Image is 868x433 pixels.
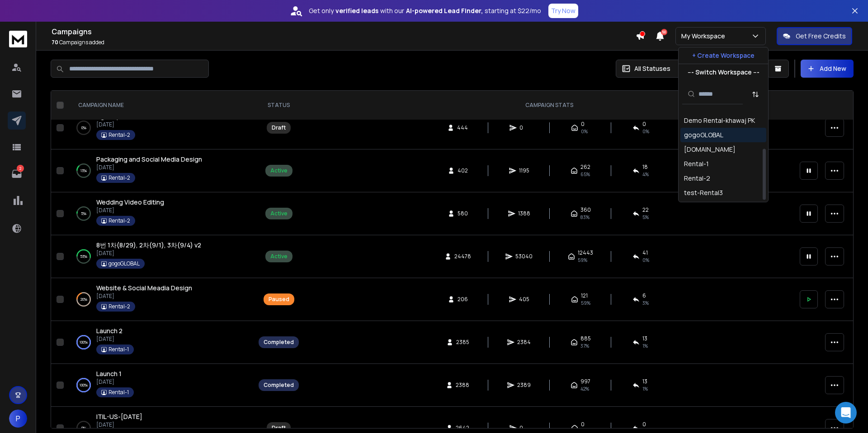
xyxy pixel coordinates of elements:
button: + Create Workspace [679,47,768,64]
span: 0% [581,128,588,135]
th: CAMPAIGN NAME [67,91,253,120]
span: 444 [457,124,468,131]
p: All Statuses [634,64,670,73]
a: Launch 1 [96,369,122,378]
a: Website & Social Meadia Design [96,284,192,293]
p: 2 [17,165,24,172]
p: Rental-2 [108,174,130,182]
td: 20%Website & Social Meadia Design[DATE]Rental-2 [67,278,253,321]
button: Try Now [548,4,578,18]
div: Draft [272,124,286,131]
div: Active [270,253,288,260]
a: Packaging and Social Media Design [96,155,202,164]
p: 53 % [80,252,87,261]
span: 53040 [515,253,533,260]
div: Active [270,210,288,217]
button: P [9,410,27,428]
p: [DATE] [96,421,144,428]
span: 1195 [519,167,529,174]
span: 59 % [578,256,587,264]
p: 0 % [81,123,86,132]
p: + Create Workspace [692,51,755,60]
th: CAMPAIGN STATS [304,91,794,120]
span: 885 [580,335,591,342]
p: [DATE] [96,293,192,300]
strong: verified leads [335,6,378,15]
span: 405 [519,296,529,303]
p: [DATE] [96,335,134,343]
div: gogoGLOBAL [684,130,723,140]
span: 18 [642,163,648,171]
p: 13 % [80,166,87,175]
span: 0% [642,128,649,135]
p: gogoGLOBAL [108,260,140,267]
p: 100 % [80,338,88,347]
p: [DATE] [96,164,202,171]
p: [DATE] [96,250,201,257]
button: Add New [801,60,854,78]
p: My Workspace [681,32,729,41]
span: 2385 [456,339,469,346]
span: 2389 [517,382,531,389]
p: Campaigns added [52,39,636,46]
p: 0 % [81,424,86,433]
a: Launch 2 [96,326,123,335]
span: 1 % [642,342,648,349]
div: Demo Rental-khawaj PK [684,116,755,125]
span: 5 % [642,214,649,221]
img: logo [9,31,27,47]
span: 0 [581,421,585,428]
span: 59 % [581,299,590,307]
p: [DATE] [96,207,164,214]
span: 402 [458,167,468,174]
span: 206 [458,296,468,303]
span: 2388 [456,382,469,389]
a: 2 [8,165,26,183]
span: 0 [642,421,646,428]
span: 6 [642,292,646,299]
span: 3 % [642,299,649,307]
span: 0 [642,121,646,128]
a: 8번 1차(8/29), 2차(9/1), 3차(9/4) v2 [96,241,201,250]
div: Active [270,167,288,174]
span: 50 [661,29,667,35]
span: 37 % [580,342,589,349]
td: 0%Agency Lead[DATE]Rental-2 [67,107,253,149]
div: Draft [272,424,286,432]
button: Sort by Sort A-Z [746,85,764,103]
td: 100%Launch 1[DATE]Rental-1 [67,364,253,407]
span: 0 % [642,256,649,264]
span: 83 % [580,214,590,221]
td: 13%Packaging and Social Media Design[DATE]Rental-2 [67,149,253,192]
span: 1 % [642,385,648,392]
span: 360 [580,206,591,214]
span: 24478 [454,253,471,260]
p: --- Switch Workspace --- [688,68,759,77]
span: 12443 [578,249,593,256]
span: 2384 [517,339,531,346]
span: 13 [642,335,647,342]
div: Rental-2 [684,174,710,183]
p: 5 % [81,209,86,218]
span: 121 [581,292,588,299]
span: 1388 [518,210,530,217]
span: 2642 [456,424,469,432]
span: 0 [519,124,528,131]
span: 0 [519,424,528,432]
span: 580 [458,210,468,217]
span: 0 [581,121,585,128]
a: Wedding Video Editing [96,198,164,207]
p: Try Now [551,6,576,15]
p: 100 % [80,381,88,390]
strong: AI-powered Lead Finder, [406,6,483,15]
div: Completed [264,339,294,346]
td: 5%Wedding Video Editing[DATE]Rental-2 [67,192,253,235]
p: [DATE] [96,121,136,128]
h1: Campaigns [52,26,636,37]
